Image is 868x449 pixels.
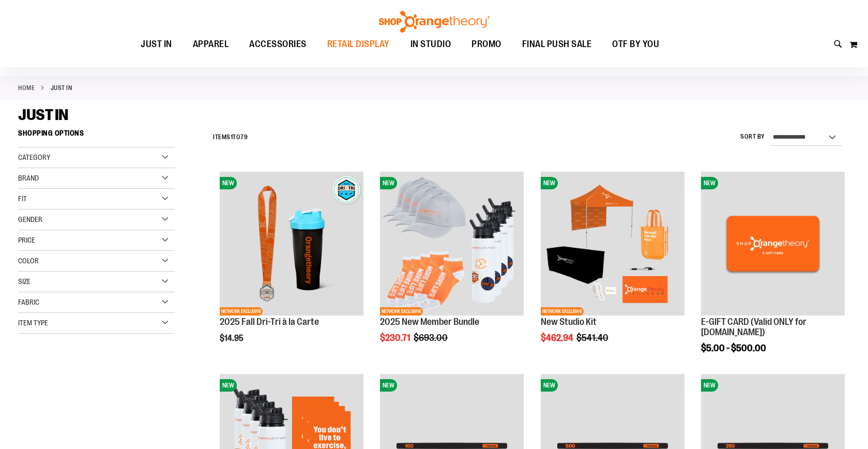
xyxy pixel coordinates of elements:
[410,33,451,56] span: IN STUDIO
[541,379,558,392] span: NEW
[740,132,765,141] label: Sort By
[471,33,501,56] span: PROMO
[375,167,529,369] div: product
[18,83,35,93] a: Home
[231,133,233,141] span: 1
[541,333,575,343] span: $462.94
[461,33,512,56] a: PROMO
[536,167,690,369] div: product
[541,172,684,316] img: New Studio Kit
[612,33,659,56] span: OTF BY YOU
[541,172,684,317] a: New Studio KitNEWNETWORK EXCLUSIVE
[213,129,248,145] h2: Items to
[18,174,39,182] span: Brand
[701,177,718,189] span: NEW
[380,379,397,392] span: NEW
[18,106,68,124] span: JUST IN
[327,33,390,56] span: RETAIL DISPLAY
[240,133,248,141] span: 79
[18,298,39,306] span: Fabric
[696,167,850,380] div: product
[18,236,35,244] span: Price
[414,333,449,343] span: $693.00
[220,172,363,317] a: 2025 Fall Dri-Tri à la CarteNEWNETWORK EXCLUSIVE
[193,33,229,56] span: APPAREL
[220,177,237,189] span: NEW
[182,33,239,56] a: APPAREL
[18,194,27,203] span: Fit
[701,379,718,392] span: NEW
[220,379,237,392] span: NEW
[380,177,397,189] span: NEW
[377,11,491,33] img: Shop Orangetheory
[51,83,72,93] strong: JUST IN
[576,333,610,343] span: $541.40
[541,307,584,316] span: NETWORK EXCLUSIVE
[380,307,423,316] span: NETWORK EXCLUSIVE
[249,33,307,56] span: ACCESSORIES
[18,319,48,327] span: Item Type
[239,33,317,56] a: ACCESSORIES
[220,307,263,316] span: NETWORK EXCLUSIVE
[380,333,412,343] span: $230.71
[130,33,182,56] a: JUST IN
[701,317,806,337] a: E-GIFT CARD (Valid ONLY for [DOMAIN_NAME])
[380,172,524,316] img: 2025 New Member Bundle
[220,317,319,327] a: 2025 Fall Dri-Tri à la Carte
[522,33,592,56] span: FINAL PUSH SALE
[512,33,602,56] a: FINAL PUSH SALE
[701,343,766,353] span: $5.00 - $500.00
[18,277,31,286] span: Size
[541,177,558,189] span: NEW
[317,33,400,56] a: RETAIL DISPLAY
[18,257,39,265] span: Color
[220,172,363,316] img: 2025 Fall Dri-Tri à la Carte
[18,215,42,223] span: Gender
[18,153,50,161] span: Category
[701,172,845,317] a: E-GIFT CARD (Valid ONLY for ShopOrangetheory.com)NEW
[215,167,369,369] div: product
[220,334,245,343] span: $14.95
[141,33,172,56] span: JUST IN
[541,317,597,327] a: New Studio Kit
[701,172,845,316] img: E-GIFT CARD (Valid ONLY for ShopOrangetheory.com)
[380,172,524,317] a: 2025 New Member BundleNEWNETWORK EXCLUSIVE
[400,33,462,56] a: IN STUDIO
[602,33,669,56] a: OTF BY YOU
[380,317,479,327] a: 2025 New Member Bundle
[18,124,175,147] strong: Shopping Options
